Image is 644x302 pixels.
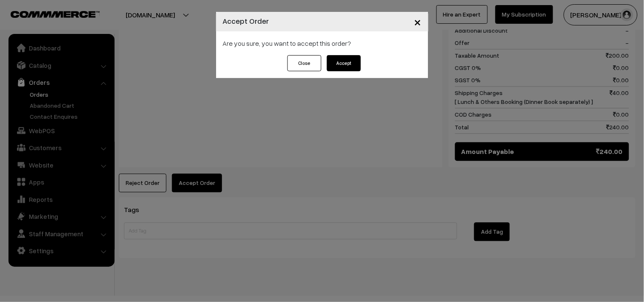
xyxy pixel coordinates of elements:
[414,14,422,29] span: ×
[408,8,428,35] button: Close
[216,31,428,55] div: Are you sure, you want to accept this order?
[287,55,321,71] button: Close
[327,55,361,71] button: Accept
[223,15,269,27] h4: Accept Order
